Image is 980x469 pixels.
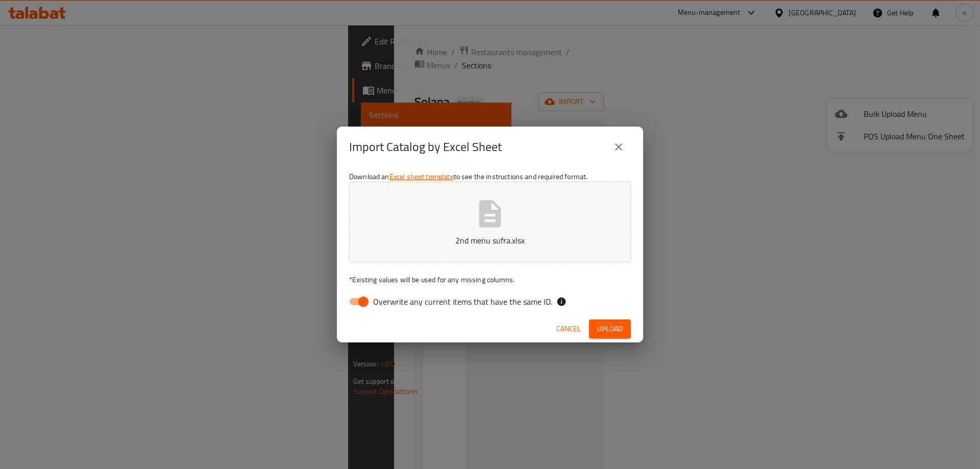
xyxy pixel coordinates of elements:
button: 2nd menu sufra.xlsx [349,182,631,262]
span: Cancel [556,323,581,335]
button: Upload [589,319,631,338]
svg: If the overwrite option isn't selected, then the items that match an existing ID will be ignored ... [556,297,567,307]
p: Existing values will be used for any missing columns. [349,275,631,285]
span: Overwrite any current items that have the same ID. [373,295,552,308]
h2: Import Catalog by Excel Sheet [349,139,502,155]
p: 2nd menu sufra.xlsx [365,234,615,246]
span: Upload [597,323,623,335]
a: Excel sheet template [389,170,454,183]
div: Download an to see the instructions and required format. [337,167,643,315]
button: close [606,135,631,159]
button: Cancel [552,319,585,338]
